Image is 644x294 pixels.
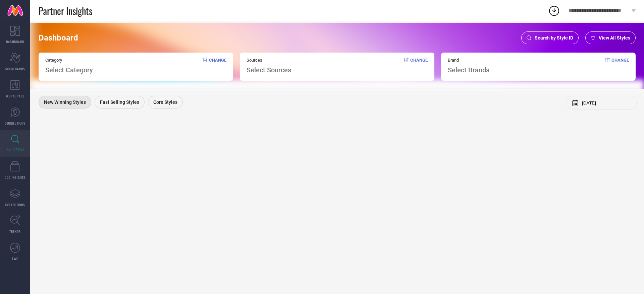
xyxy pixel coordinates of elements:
[5,121,25,126] span: SUGGESTIONS
[410,58,428,74] span: Change
[209,58,226,74] span: Change
[611,58,629,74] span: Change
[6,147,24,152] span: INSPIRATION
[45,58,93,63] span: Category
[5,175,25,180] span: CDC INSIGHTS
[535,35,573,41] span: Search by Style ID
[45,66,93,74] span: Select Category
[100,99,139,105] span: Fast Selling Styles
[39,33,78,43] span: Dashboard
[39,4,92,18] span: Partner Insights
[548,5,560,17] div: Open download list
[247,58,291,63] span: Sources
[247,66,291,74] span: Select Sources
[12,256,18,261] span: FWD
[6,39,24,44] span: DASHBOARD
[582,100,632,105] input: Select month
[153,99,177,105] span: Core Styles
[9,229,21,234] span: TRENDS
[448,66,489,74] span: Select Brands
[5,202,25,207] span: COLLECTIONS
[5,66,25,71] span: SCORECARDS
[448,58,489,63] span: Brand
[6,93,24,98] span: WORKSPACE
[44,99,86,105] span: New Winning Styles
[599,35,630,41] span: View All Styles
